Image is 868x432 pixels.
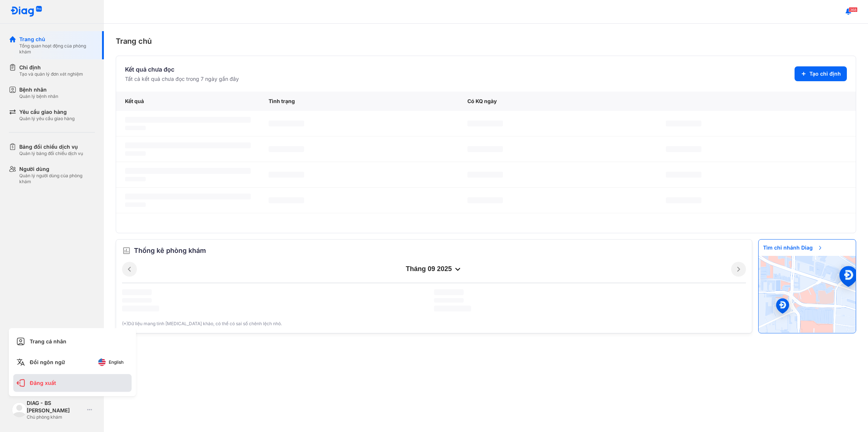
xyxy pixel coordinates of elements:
[467,197,503,203] span: ‌
[809,70,841,78] span: Tạo chỉ định
[19,116,75,122] div: Quản lý yêu cầu giao hàng
[116,92,260,111] div: Kết quả
[125,117,251,123] span: ‌
[134,245,206,256] span: Thống kê phòng khám
[27,414,84,420] div: Chủ phòng khám
[795,66,847,81] button: Tạo chỉ định
[467,172,503,178] span: ‌
[19,165,95,173] div: Người dùng
[666,172,701,178] span: ‌
[849,7,858,12] span: 368
[260,92,458,111] div: Tình trạng
[434,306,471,311] span: ‌
[434,289,464,295] span: ‌
[98,359,106,366] img: English
[109,360,124,365] span: English
[467,121,503,126] span: ‌
[467,146,503,152] span: ‌
[19,143,83,151] div: Bảng đối chiếu dịch vụ
[12,402,27,417] img: logo
[19,151,83,156] div: Quản lý bảng đối chiếu dịch vụ
[27,399,84,414] div: DIAG - BS [PERSON_NAME]
[666,121,701,126] span: ‌
[759,240,828,256] span: Tìm chi nhánh Diag
[125,75,239,83] div: Tất cả kết quả chưa đọc trong 7 ngày gần đây
[125,65,239,74] div: Kết quả chưa đọc
[122,246,131,255] img: order.5a6da16c.svg
[269,146,304,152] span: ‌
[666,197,701,203] span: ‌
[125,177,146,181] span: ‌
[122,289,152,295] span: ‌
[269,121,304,126] span: ‌
[125,151,146,156] span: ‌
[13,353,132,371] div: Đổi ngôn ngữ
[19,173,95,185] div: Quản lý người dùng của phòng khám
[269,172,304,178] span: ‌
[137,265,731,274] div: tháng 09 2025
[666,146,701,152] span: ‌
[116,36,856,47] div: Trang chủ
[19,108,75,116] div: Yêu cầu giao hàng
[269,197,304,203] span: ‌
[125,194,251,199] span: ‌
[93,356,129,368] button: English
[122,298,152,303] span: ‌
[125,168,251,174] span: ‌
[19,93,58,99] div: Quản lý bệnh nhân
[19,71,83,77] div: Tạo và quản lý đơn xét nghiệm
[13,374,132,392] div: Đăng xuất
[125,126,146,130] span: ‌
[13,333,132,350] div: Trang cá nhân
[458,92,657,111] div: Có KQ ngày
[122,306,159,311] span: ‌
[10,6,42,17] img: logo
[434,298,464,303] span: ‌
[19,86,58,93] div: Bệnh nhân
[125,202,146,207] span: ‌
[19,64,83,71] div: Chỉ định
[19,36,95,43] div: Trang chủ
[19,43,95,55] div: Tổng quan hoạt động của phòng khám
[122,320,746,327] div: (*)Dữ liệu mang tính [MEDICAL_DATA] khảo, có thể có sai số chênh lệch nhỏ.
[125,142,251,148] span: ‌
